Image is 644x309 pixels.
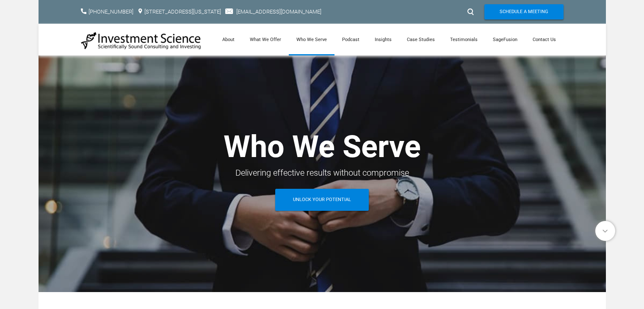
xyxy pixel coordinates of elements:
a: Unlock Your Potential [275,189,369,211]
a: Case Studies [399,24,442,55]
a: Who We Serve [289,24,334,55]
span: Unlock Your Potential [293,189,351,211]
a: Testimonials [442,24,485,55]
a: SageFusion [485,24,525,55]
img: Investment Science | NYC Consulting Services [81,31,202,50]
a: [EMAIL_ADDRESS][DOMAIN_NAME] [236,8,321,15]
a: Podcast [334,24,367,55]
a: What We Offer [242,24,289,55]
a: Schedule A Meeting [484,4,564,19]
div: Delivering effective results without compromise [81,165,564,180]
a: [STREET_ADDRESS][US_STATE]​ [144,8,221,15]
a: About [215,24,242,55]
a: [PHONE_NUMBER] [88,8,133,15]
a: Insights [367,24,399,55]
span: Schedule A Meeting [500,4,548,19]
strong: Who We Serve [224,129,421,165]
a: Contact Us [525,24,564,55]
